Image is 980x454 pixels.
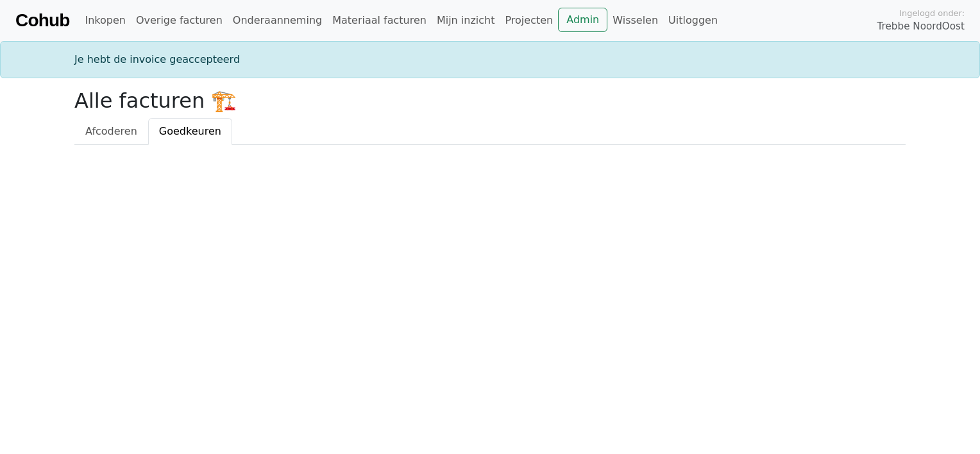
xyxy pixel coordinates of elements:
a: Goedkeuren [148,118,232,145]
span: Afcoderen [85,125,137,137]
div: Je hebt de invoice geaccepteerd [67,52,913,67]
a: Uitloggen [663,8,723,33]
span: Trebbe NoordOost [877,19,965,34]
a: Projecten [500,8,558,33]
a: Admin [558,8,607,32]
span: Ingelogd onder: [899,7,965,19]
a: Afcoderen [74,118,148,145]
a: Inkopen [80,8,130,33]
h2: Alle facturen 🏗️ [74,88,906,113]
a: Mijn inzicht [432,8,500,33]
a: Overige facturen [131,8,228,33]
a: Onderaanneming [228,8,327,33]
span: Goedkeuren [159,125,221,137]
a: Cohub [15,5,69,36]
a: Materiaal facturen [327,8,432,33]
a: Wisselen [607,8,663,33]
